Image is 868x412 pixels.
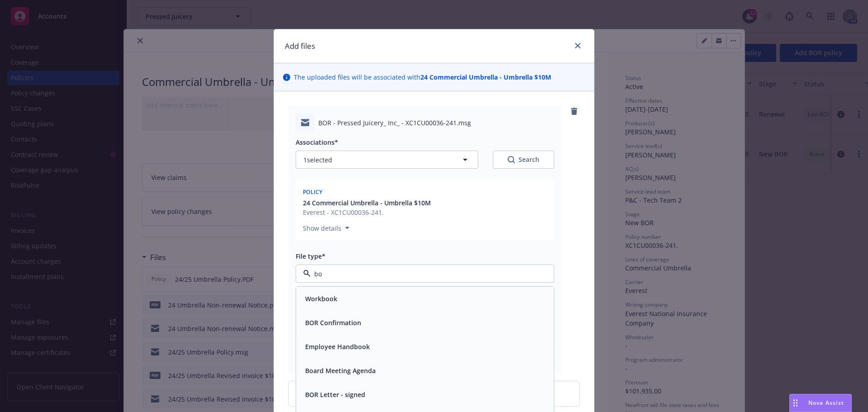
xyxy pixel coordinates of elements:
[311,269,536,279] input: Filter by keyword
[305,390,365,399] button: BOR Letter - signed
[305,366,376,375] button: Board Meeting Agenda
[790,394,801,412] div: Drag to move
[305,294,337,303] button: Workbook
[305,318,361,327] button: BOR Confirmation
[288,381,580,407] div: Upload new files
[305,342,370,351] button: Employee Handbook
[789,394,852,412] button: Nova Assist
[808,399,844,407] span: Nova Assist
